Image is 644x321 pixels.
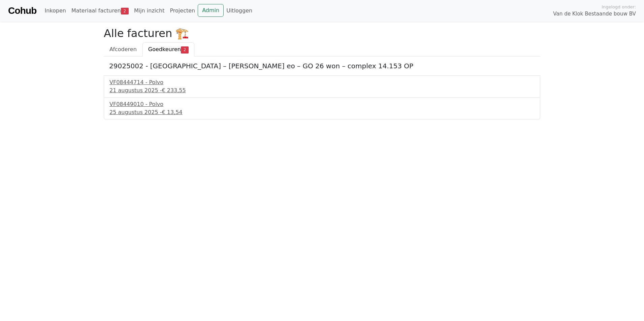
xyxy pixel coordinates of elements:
h2: Alle facturen 🏗️ [104,27,540,40]
a: Cohub [8,3,36,19]
span: 2 [121,8,129,14]
a: VF08444714 - Polvo21 augustus 2025 -€ 233,55 [109,78,535,95]
span: Goedkeuren [148,46,181,52]
a: Materiaal facturen2 [69,4,131,17]
span: Van de Klok Bestaande bouw BV [553,10,636,18]
div: VF08449010 - Polvo [109,100,535,108]
span: € 13,54 [162,109,182,115]
span: 2 [181,46,189,53]
a: Mijn inzicht [131,4,167,17]
a: Inkopen [42,4,68,17]
span: Ingelogd onder: [602,4,636,10]
a: Projecten [167,4,198,17]
div: 25 augustus 2025 - [109,108,535,116]
a: Admin [198,4,224,17]
div: 21 augustus 2025 - [109,86,535,95]
a: Uitloggen [224,4,255,17]
span: € 233,55 [162,87,186,94]
a: VF08449010 - Polvo25 augustus 2025 -€ 13,54 [109,100,535,116]
h5: 29025002 - [GEOGRAPHIC_DATA] – [PERSON_NAME] eo – GO 26 won – complex 14.153 OP [109,62,535,70]
span: Afcoderen [109,46,137,52]
div: VF08444714 - Polvo [109,78,535,86]
a: Afcoderen [104,42,142,57]
a: Goedkeuren2 [142,42,194,57]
